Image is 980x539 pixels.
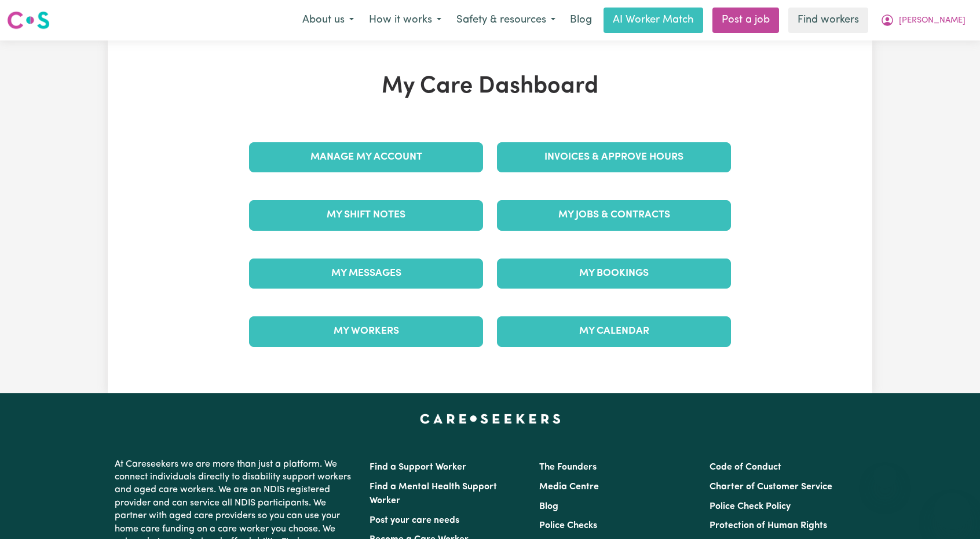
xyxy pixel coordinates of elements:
span: [PERSON_NAME] [899,14,966,27]
a: My Messages [249,259,483,289]
a: My Workers [249,316,483,346]
iframe: Button to launch messaging window [934,493,971,530]
a: Media Centre [539,482,599,492]
a: Police Checks [539,521,597,530]
a: Police Check Policy [710,502,791,511]
iframe: Close message [873,465,897,488]
a: Post a job [712,8,779,33]
a: Careseekers home page [420,414,561,423]
button: How it works [361,8,449,32]
a: The Founders [539,463,597,472]
img: Careseekers logo [7,10,50,31]
a: Invoices & Approve Hours [497,142,731,172]
a: Post your care needs [370,516,459,525]
a: AI Worker Match [604,8,703,33]
button: About us [295,8,361,32]
a: My Jobs & Contracts [497,200,731,230]
button: My Account [873,8,973,32]
a: Find workers [788,8,868,33]
a: Code of Conduct [710,463,781,472]
a: Careseekers logo [7,7,50,34]
a: Blog [563,8,599,33]
a: Manage My Account [249,142,483,172]
a: Charter of Customer Service [710,482,832,492]
a: Protection of Human Rights [710,521,827,530]
h1: My Care Dashboard [242,73,738,101]
a: Find a Support Worker [370,463,466,472]
button: Safety & resources [449,8,563,32]
a: Blog [539,502,558,511]
a: My Shift Notes [249,200,483,230]
a: My Calendar [497,316,731,346]
a: My Bookings [497,259,731,289]
a: Find a Mental Health Support Worker [370,482,497,505]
